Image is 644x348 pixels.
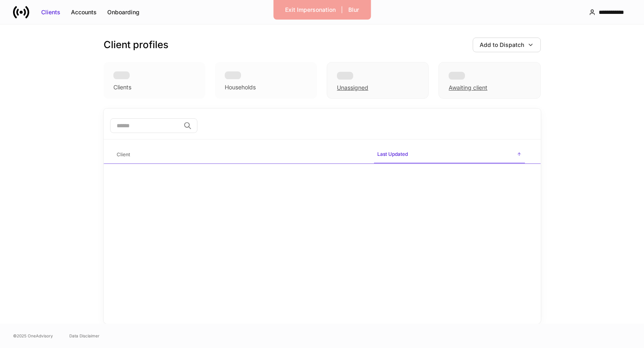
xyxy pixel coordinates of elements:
[348,6,359,14] div: Blur
[343,3,364,16] button: Blur
[66,6,102,19] button: Accounts
[285,6,336,14] div: Exit Impersonation
[36,6,66,19] button: Clients
[69,332,100,339] a: Data Disclaimer
[113,146,367,163] span: Client
[374,146,525,164] span: Last Updated
[473,38,541,52] button: Add to Dispatch
[225,83,256,91] div: Households
[480,41,524,49] div: Add to Dispatch
[327,62,429,99] div: Unassigned
[117,151,130,158] h6: Client
[107,8,139,16] div: Onboarding
[337,84,368,92] div: Unassigned
[13,332,53,339] span: © 2025 OneAdvisory
[41,8,60,16] div: Clients
[113,83,131,91] div: Clients
[377,150,408,158] h6: Last Updated
[104,38,168,51] h3: Client profiles
[280,3,341,16] button: Exit Impersonation
[102,6,145,19] button: Onboarding
[71,8,97,16] div: Accounts
[449,84,487,92] div: Awaiting client
[438,62,540,99] div: Awaiting client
